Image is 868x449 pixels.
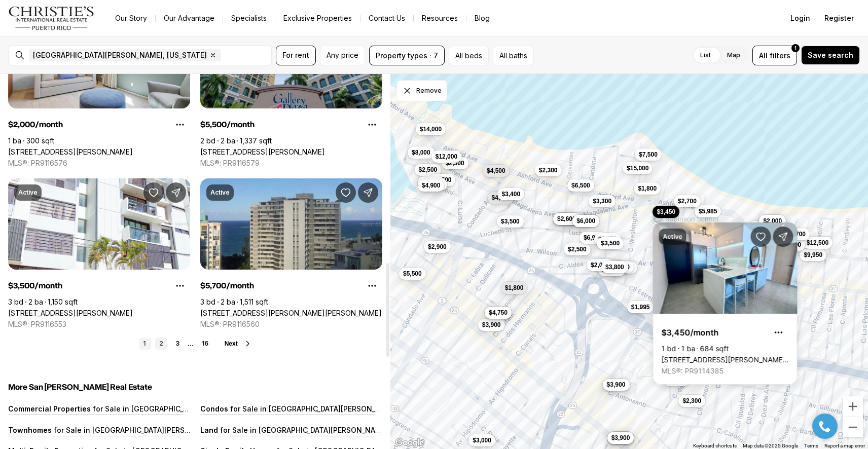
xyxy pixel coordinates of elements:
[607,380,626,388] span: $3,900
[446,159,464,167] span: $2,500
[601,239,620,247] span: $3,500
[360,11,413,25] button: Contact Us
[807,238,828,246] span: $12,500
[225,340,252,348] button: Next
[674,195,701,207] button: $2,700
[358,182,378,203] button: Share Property
[442,157,468,169] button: $2,500
[605,263,624,271] span: $3,800
[362,276,382,296] button: Property options
[502,190,521,198] span: $3,400
[843,417,863,437] button: Zoom out
[429,174,456,186] button: $5,500
[695,205,721,217] button: $5,985
[8,426,222,434] a: Townhomes for Sale in [GEOGRAPHIC_DATA][PERSON_NAME]
[589,195,616,207] button: $3,300
[591,260,609,269] span: $2,000
[539,166,558,174] span: $2,300
[478,318,505,330] button: $3,900
[200,309,382,318] a: 1 TAFT STREET #2-E, SAN JUAN PR, 00911
[769,322,789,343] button: Property options
[611,433,630,441] span: $3,900
[228,404,399,413] p: for Sale in [GEOGRAPHIC_DATA][PERSON_NAME]
[804,443,818,448] a: Terms (opens in new tab)
[638,184,657,192] span: $1,800
[166,182,186,203] button: Share Property
[8,382,382,392] h5: More San [PERSON_NAME] Real Estate
[276,46,316,65] button: For rent
[634,182,661,194] button: $1,800
[473,436,491,444] span: $3,000
[8,6,95,30] img: logo
[52,426,222,434] p: for Sale in [GEOGRAPHIC_DATA][PERSON_NAME]
[8,404,91,413] p: Commercial Properties
[808,51,853,59] span: Save search
[223,11,275,25] a: Specialists
[683,397,702,405] span: $2,300
[692,46,719,64] label: List
[327,51,358,59] span: Any price
[18,189,38,197] p: Active
[790,14,810,22] span: Login
[362,115,382,135] button: Property options
[493,46,534,65] button: All baths
[505,283,524,291] span: $1,800
[751,227,771,247] button: Save Property: 1452 MAGDALENA AVE
[466,11,498,25] a: Blog
[433,176,452,184] span: $5,500
[801,46,860,65] button: Save search
[843,396,863,417] button: Zoom in
[107,11,155,25] a: Our Story
[449,46,489,65] button: All beds
[699,207,717,215] span: $5,985
[743,443,798,448] span: Map data ©2025 Google
[663,233,682,241] p: Active
[218,426,388,434] p: for Sale in [GEOGRAPHIC_DATA][PERSON_NAME]
[143,182,164,203] button: Save Property: 702 CALLE UNION #301
[759,50,768,61] span: All
[8,404,261,413] a: Commercial Properties for Sale in [GEOGRAPHIC_DATA][PERSON_NAME]
[627,164,648,172] span: $15,000
[198,338,212,350] a: 16
[794,44,797,52] span: 1
[639,150,658,158] span: $7,500
[657,207,676,215] span: $3,450
[752,46,797,65] button: Allfilters1
[482,320,501,328] span: $3,900
[483,165,510,177] button: $4,500
[662,355,789,364] a: 1452 MAGDALENA AVE, SAN JUAN PR, 00907
[200,147,325,157] a: 103 DE DIEGO AVENUE #1603, SAN JUAN PR, 00911
[419,165,438,173] span: $2,500
[602,266,621,274] span: $7,000
[188,340,194,348] li: ...
[577,216,596,224] span: $6,000
[422,178,441,186] span: $6,200
[824,443,865,448] a: Report a map error
[422,181,441,189] span: $4,900
[573,214,600,227] button: $6,000
[580,231,606,243] button: $6,900
[607,431,634,443] button: $3,900
[597,237,624,249] button: $3,500
[369,46,445,65] button: Property types · 7
[408,146,435,159] button: $8,000
[396,80,447,101] button: Dismiss drawing
[803,236,833,248] button: $12,500
[623,162,653,174] button: $15,000
[155,338,167,350] a: 2
[663,374,690,386] button: $5,000
[171,338,184,350] a: 3
[498,188,525,200] button: $3,400
[824,14,854,22] span: Register
[399,268,426,280] button: $5,500
[412,148,430,157] span: $8,000
[598,264,625,276] button: $7,000
[139,338,151,350] a: 1
[557,214,576,222] span: $2,600
[635,148,662,160] button: $7,500
[468,434,495,446] button: $3,000
[33,51,207,59] span: [GEOGRAPHIC_DATA][PERSON_NAME], [US_STATE]
[567,179,594,192] button: $6,500
[431,151,461,163] button: $12,000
